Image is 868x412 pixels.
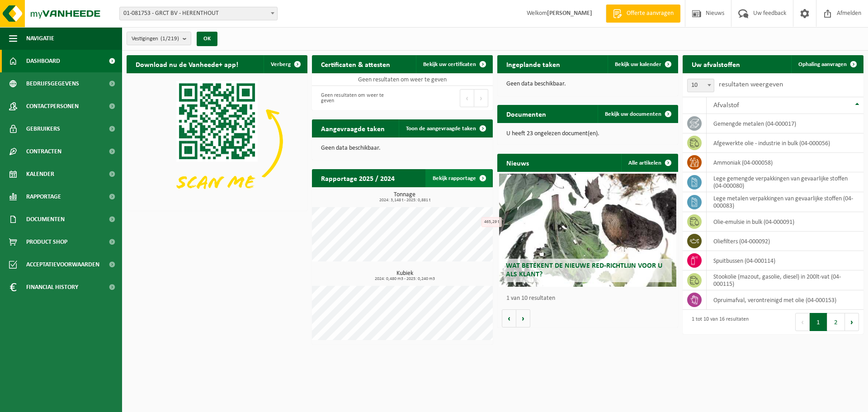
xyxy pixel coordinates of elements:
[845,313,859,331] button: Next
[502,309,516,327] button: Vorige
[707,114,863,133] td: gemengde metalen (04-000017)
[810,313,827,331] button: 1
[26,231,67,253] span: Product Shop
[26,95,79,118] span: Contactpersonen
[312,73,493,86] td: Geen resultaten om weer te geven
[506,295,674,302] p: 1 van 10 resultaten
[316,277,493,281] span: 2024: 0,480 m3 - 2025: 0,240 m3
[132,32,179,46] span: Vestigingen
[271,62,291,67] span: Verberg
[316,88,398,108] div: Geen resultaten om weer te geven
[26,276,78,298] span: Financial History
[460,89,474,107] button: Previous
[713,102,739,109] span: Afvalstof
[26,185,61,208] span: Rapportage
[119,7,278,20] span: 01-081753 - GRCT BV - HERENTHOUT
[707,251,863,270] td: spuitbussen (04-000114)
[321,145,484,152] p: Geen data beschikbaar.
[127,73,307,209] img: Download de VHEPlus App
[707,153,863,172] td: ammoniak (04-000058)
[707,270,863,290] td: stookolie (mazout, gasolie, diesel) in 200lt-vat (04-000115)
[406,126,476,132] span: Toon de aangevraagde taken
[312,169,404,187] h2: Rapportage 2025 / 2024
[425,169,492,187] a: Bekijk rapportage
[26,163,54,185] span: Kalender
[506,131,669,137] p: U heeft 23 ongelezen document(en).
[719,81,783,88] label: resultaten weergeven
[160,36,179,42] count: (1/219)
[497,154,538,171] h2: Nieuws
[798,62,847,67] span: Ophaling aanvragen
[615,62,661,67] span: Bekijk uw kalender
[683,55,749,73] h2: Uw afvalstoffen
[497,105,555,123] h2: Documenten
[827,313,845,331] button: 2
[316,270,493,281] h3: Kubiek
[474,89,488,107] button: Next
[547,10,592,17] strong: [PERSON_NAME]
[26,27,54,50] span: Navigatie
[26,253,99,276] span: Acceptatievoorwaarden
[312,55,399,73] h2: Certificaten & attesten
[399,119,492,137] a: Toon de aangevraagde taken
[120,7,277,20] span: 01-081753 - GRCT BV - HERENTHOUT
[791,55,863,73] a: Ophaling aanvragen
[621,154,677,172] a: Alle artikelen
[312,119,394,137] h2: Aangevraagde taken
[26,50,60,72] span: Dashboard
[605,111,661,117] span: Bekijk uw documenten
[499,174,676,287] a: Wat betekent de nieuwe RED-richtlijn voor u als klant?
[26,72,79,95] span: Bedrijfsgegevens
[707,172,863,192] td: lege gemengde verpakkingen van gevaarlijke stoffen (04-000080)
[516,309,530,327] button: Volgende
[687,79,714,92] span: 10
[26,140,61,163] span: Contracten
[26,208,65,231] span: Documenten
[707,192,863,212] td: lege metalen verpakkingen van gevaarlijke stoffen (04-000083)
[264,55,307,73] button: Verberg
[127,32,191,45] button: Vestigingen(1/219)
[26,118,60,140] span: Gebruikers
[624,9,676,18] span: Offerte aanvragen
[606,5,680,23] a: Offerte aanvragen
[506,262,662,278] span: Wat betekent de nieuwe RED-richtlijn voor u als klant?
[481,217,502,227] div: 465,29 t
[497,55,569,73] h2: Ingeplande taken
[127,55,247,73] h2: Download nu de Vanheede+ app!
[197,32,217,46] button: OK
[795,313,810,331] button: Previous
[608,55,677,73] a: Bekijk uw kalender
[688,79,714,92] span: 10
[707,290,863,310] td: opruimafval, verontreinigd met olie (04-000153)
[316,198,493,203] span: 2024: 3,148 t - 2025: 0,881 t
[506,81,669,87] p: Geen data beschikbaar.
[416,55,492,73] a: Bekijk uw certificaten
[707,232,863,251] td: oliefilters (04-000092)
[423,62,476,67] span: Bekijk uw certificaten
[707,212,863,232] td: olie-emulsie in bulk (04-000091)
[687,312,749,332] div: 1 tot 10 van 16 resultaten
[598,105,677,123] a: Bekijk uw documenten
[316,192,493,203] h3: Tonnage
[707,133,863,153] td: afgewerkte olie - industrie in bulk (04-000056)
